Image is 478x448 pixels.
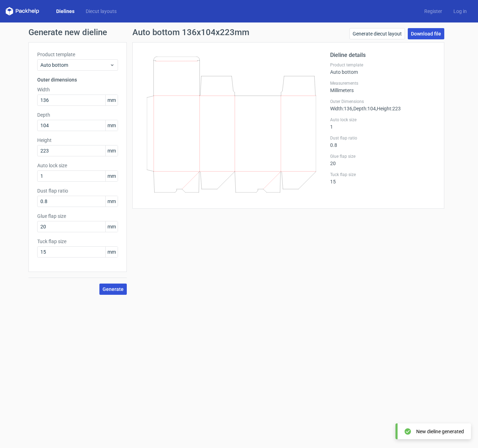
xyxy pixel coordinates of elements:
[37,51,118,58] label: Product template
[105,95,118,105] span: mm
[330,51,436,59] h2: Dieline details
[330,172,436,184] div: 15
[37,137,118,144] label: Height
[40,61,110,69] span: Auto bottom
[37,187,118,194] label: Dust flap ratio
[330,172,436,177] label: Tuck flap size
[37,86,118,93] label: Width
[105,120,118,131] span: mm
[105,247,118,257] span: mm
[330,117,436,123] label: Auto lock size
[330,154,436,159] label: Glue flap size
[416,428,464,435] div: New dieline generated
[330,80,436,86] label: Measurements
[330,106,352,111] span: Width : 136
[132,28,249,37] h1: Auto bottom 136x104x223mm
[37,213,118,220] label: Glue flap size
[37,162,118,169] label: Auto lock size
[105,196,118,207] span: mm
[37,76,118,83] h3: Outer dimensions
[352,106,376,111] span: , Depth : 104
[105,221,118,232] span: mm
[376,106,401,111] span: , Height : 223
[419,8,448,15] a: Register
[105,145,118,156] span: mm
[51,8,80,15] a: Dielines
[99,284,127,295] button: Generate
[330,62,436,68] label: Product template
[330,99,436,104] label: Outer Dimensions
[330,135,436,141] label: Dust flap ratio
[105,171,118,181] span: mm
[330,62,436,75] div: Auto bottom
[330,154,436,166] div: 20
[80,8,122,15] a: Diecut layouts
[103,287,124,292] span: Generate
[349,28,405,39] a: Generate diecut layout
[37,111,118,118] label: Depth
[408,28,444,39] a: Download file
[330,135,436,148] div: 0.8
[448,8,472,15] a: Log in
[37,238,118,245] label: Tuck flap size
[330,117,436,130] div: 1
[330,80,436,93] div: Millimeters
[28,28,450,37] h1: Generate new dieline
